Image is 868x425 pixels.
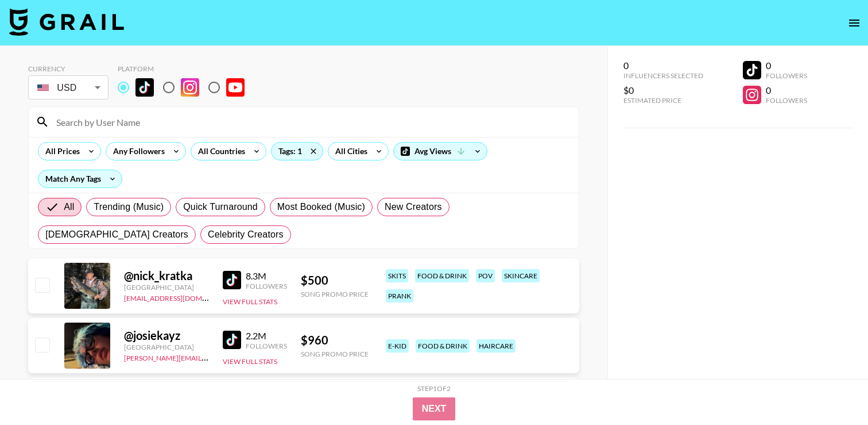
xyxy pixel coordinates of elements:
div: pov [476,269,495,282]
img: TikTok [135,78,154,97]
span: Most Booked (Music) [277,200,365,214]
div: Estimated Price [623,96,703,105]
div: food & drink [416,339,470,353]
a: [EMAIL_ADDRESS][DOMAIN_NAME] [124,292,239,303]
div: food & drink [415,269,469,282]
div: haircare [476,339,516,353]
img: Instagram [181,78,199,97]
div: Followers [246,282,287,290]
img: Grail Talent [9,8,124,36]
div: [GEOGRAPHIC_DATA] [124,343,209,351]
div: skincare [502,269,540,282]
div: @ nick_kratka [124,269,209,283]
div: Influencers Selected [623,71,703,80]
div: [GEOGRAPHIC_DATA] [124,283,209,292]
span: All [64,200,74,214]
div: prank [386,289,413,303]
img: TikTok [223,271,241,289]
span: Trending (Music) [94,200,164,214]
span: [DEMOGRAPHIC_DATA] Creators [45,228,188,242]
div: Song Promo Price [301,290,369,298]
div: All Cities [328,143,370,160]
div: skits [386,269,408,282]
div: @ josiekayz [124,328,209,343]
div: Any Followers [106,143,167,160]
div: Avg Views [394,143,487,160]
img: YouTube [226,78,245,97]
div: Tags: 1 [272,143,323,160]
div: All Countries [191,143,247,160]
div: e-kid [386,339,409,353]
input: Search by User Name [49,113,572,131]
span: Quick Turnaround [183,200,258,214]
button: View Full Stats [223,297,277,306]
div: USD [30,78,106,98]
div: Platform [118,64,254,73]
span: New Creators [385,200,442,214]
span: Celebrity Creators [208,228,284,242]
div: Followers [766,96,807,105]
div: Song Promo Price [301,350,369,358]
button: Next [413,397,456,420]
a: [PERSON_NAME][EMAIL_ADDRESS][DOMAIN_NAME] [124,351,294,362]
div: Match Any Tags [38,170,122,187]
div: 0 [623,60,703,71]
div: All Prices [38,143,82,160]
div: 0 [766,85,807,96]
div: $ 500 [301,273,369,288]
div: 0 [766,60,807,71]
img: TikTok [223,331,241,349]
div: 8.3M [246,270,287,282]
div: Followers [246,342,287,350]
div: 2.2M [246,330,287,342]
div: Followers [766,71,807,80]
div: Step 1 of 2 [417,384,451,393]
div: $0 [623,85,703,96]
div: Currency [28,64,108,73]
button: View Full Stats [223,357,277,366]
button: open drawer [843,12,866,35]
div: $ 960 [301,333,369,347]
